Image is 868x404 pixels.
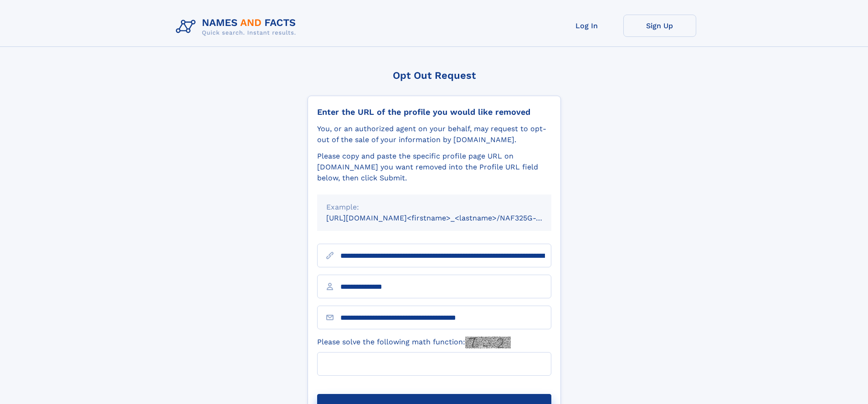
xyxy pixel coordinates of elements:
[317,123,551,145] div: You, or an authorized agent on your behalf, may request to opt-out of the sale of your informatio...
[308,70,561,81] div: Opt Out Request
[317,107,551,117] div: Enter the URL of the profile you would like removed
[623,15,696,37] a: Sign Up
[550,15,623,37] a: Log In
[326,202,542,213] div: Example:
[326,214,569,222] small: [URL][DOMAIN_NAME]<firstname>_<lastname>/NAF325G-xxxxxxxx
[317,337,511,348] label: Please solve the following math function:
[317,151,551,184] div: Please copy and paste the specific profile page URL on [DOMAIN_NAME] you want removed into the Pr...
[172,15,303,39] img: Logo Names and Facts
